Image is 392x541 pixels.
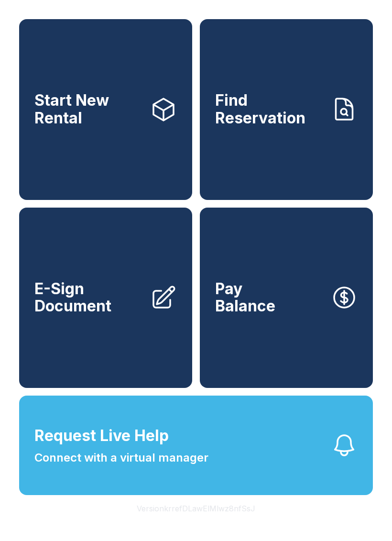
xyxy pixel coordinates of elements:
span: Find Reservation [215,92,323,127]
span: Start New Rental [34,92,142,127]
a: Find Reservation [200,19,373,200]
span: Pay Balance [215,280,275,315]
button: VersionkrrefDLawElMlwz8nfSsJ [129,495,263,522]
a: E-Sign Document [19,208,192,388]
button: PayBalance [200,208,373,388]
span: Request Live Help [34,424,169,447]
a: Start New Rental [19,19,192,200]
button: Request Live HelpConnect with a virtual manager [19,396,373,495]
span: Connect with a virtual manager [34,449,208,466]
span: E-Sign Document [34,280,142,315]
